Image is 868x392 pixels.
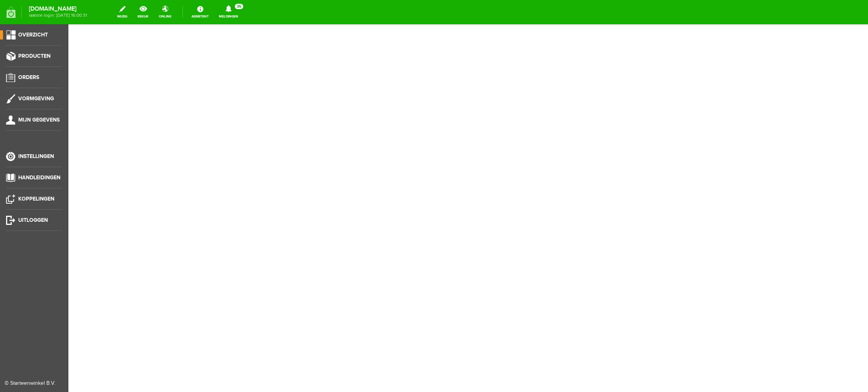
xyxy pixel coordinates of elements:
span: laatste login: [DATE] 16:00:31 [29,13,87,17]
span: Orders [18,74,39,81]
a: Assistent [187,4,213,21]
a: wijzig [112,4,132,21]
strong: [DOMAIN_NAME] [29,7,87,11]
span: Overzicht [18,32,48,38]
a: bekijk [133,4,153,21]
span: Instellingen [18,153,54,160]
span: Handleidingen [18,174,60,181]
span: Vormgeving [18,95,54,102]
span: Producten [18,53,51,59]
a: Meldingen35 [214,4,243,21]
span: Uitloggen [18,217,48,223]
div: © Starteenwinkel B.V. [5,379,58,387]
span: 35 [235,4,243,9]
span: Mijn gegevens [18,117,60,123]
a: online [154,4,176,21]
span: Koppelingen [18,196,54,202]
